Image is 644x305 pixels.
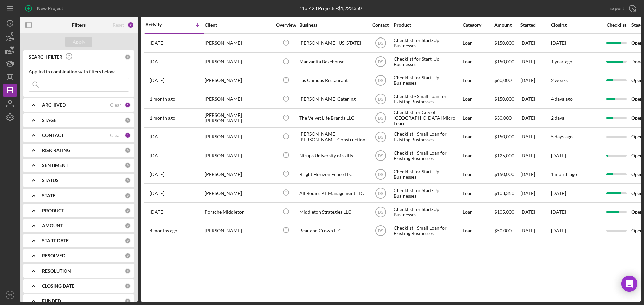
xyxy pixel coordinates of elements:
div: Reset [113,22,124,28]
b: STATE [42,193,55,198]
div: $150,000 [494,53,520,71]
b: FUNDED [42,298,61,304]
b: RESOLUTION [42,268,71,274]
div: Bright Horizon Fence LLC [299,165,366,183]
b: Filters [72,22,86,28]
div: Clear [110,102,121,108]
div: [DATE] [520,128,550,146]
div: 0 [125,268,131,274]
div: Manzanita Bakehouse [299,53,366,71]
b: CLOSING DATE [42,283,74,289]
div: 1 [125,132,131,138]
div: Amount [494,22,520,28]
div: Nirups University of skills [299,147,366,164]
div: Checklist - Small Loan for Existing Businesses [394,90,461,108]
div: Las Chihuas Restaurant [299,72,366,89]
div: Bear and Crown LLC [299,222,366,239]
div: 0 [125,54,131,60]
time: 2 weeks [551,77,568,83]
text: DS [378,172,383,177]
div: $150,000 [494,90,520,108]
div: $30,000 [494,109,520,127]
time: 4 days ago [551,96,573,102]
b: RESOLVED [42,253,65,258]
div: Checklist for Start-Up Businesses [394,72,461,89]
div: Checklist for Start-Up Businesses [394,184,461,202]
text: DS [378,229,383,233]
text: DS [378,135,383,139]
div: 0 [125,238,131,244]
b: PRODUCT [42,208,64,213]
div: $60,000 [494,72,520,89]
div: [PERSON_NAME] [PERSON_NAME] [205,109,272,127]
div: [DATE] [520,222,550,239]
div: Loan [463,90,494,108]
b: STATUS [42,178,59,183]
div: Loan [463,53,494,71]
div: [DATE] [520,203,550,221]
time: 2025-07-15 20:17 [150,134,164,139]
div: Apply [73,37,85,47]
time: 2025-06-19 21:10 [150,190,164,196]
div: [DATE] [520,109,550,127]
div: Applied in combination with filters below [29,69,129,74]
time: 2025-08-21 04:05 [150,59,164,64]
div: Closing [551,22,601,28]
div: 0 [125,208,131,214]
div: $50,000 [494,222,520,239]
div: Checklist - Small Loan for Existing Businesses [394,147,461,164]
div: Loan [463,34,494,52]
time: 1 month ago [551,171,577,177]
div: [PERSON_NAME] [205,34,272,52]
time: [DATE] [551,228,566,233]
div: Export [609,2,624,15]
div: 0 [125,193,131,199]
div: 0 [125,162,131,168]
div: $105,000 [494,203,520,221]
div: All Bodies PT Management LLC [299,184,366,202]
text: DS [378,97,383,102]
div: New Project [37,2,63,15]
text: DS [378,191,383,196]
div: $150,000 [494,128,520,146]
button: Apply [65,37,92,47]
div: Open Intercom Messenger [621,276,637,292]
time: 2025-04-21 23:11 [150,228,177,233]
div: [PERSON_NAME] [205,222,272,239]
div: Loan [463,222,494,239]
time: 2025-06-03 18:26 [150,209,164,215]
text: DS [378,153,383,158]
b: AMOUNT [42,223,63,228]
time: [DATE] [551,153,566,158]
time: 2025-08-19 17:07 [150,78,164,83]
text: DS [378,41,383,46]
div: [PERSON_NAME] [205,128,272,146]
div: Loan [463,165,494,183]
div: [DATE] [520,184,550,202]
div: 0 [125,177,131,183]
div: [PERSON_NAME] [205,184,272,202]
div: [PERSON_NAME] [PERSON_NAME] Construction [299,128,366,146]
b: STAGE [42,118,56,123]
div: Client [205,22,272,28]
b: ARCHIVED [42,102,66,108]
div: 0 [125,283,131,289]
div: Porsche Middleton [205,203,272,221]
div: Contact [368,22,393,28]
div: Loan [463,72,494,89]
time: 2025-07-28 17:39 [150,96,175,102]
time: [DATE] [551,40,566,46]
time: [DATE] [551,209,566,215]
div: [PERSON_NAME] [205,165,272,183]
div: [DATE] [520,72,550,89]
div: Checklist - Small Loan for Existing Businesses [394,222,461,239]
time: 2 days [551,115,564,121]
text: DS [378,60,383,64]
div: Overview [273,22,299,28]
div: $150,000 [494,165,520,183]
text: DS [378,116,383,121]
div: Loan [463,128,494,146]
div: 0 [125,117,131,123]
div: 0 [125,253,131,259]
div: Checklist for Start-Up Businesses [394,34,461,52]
